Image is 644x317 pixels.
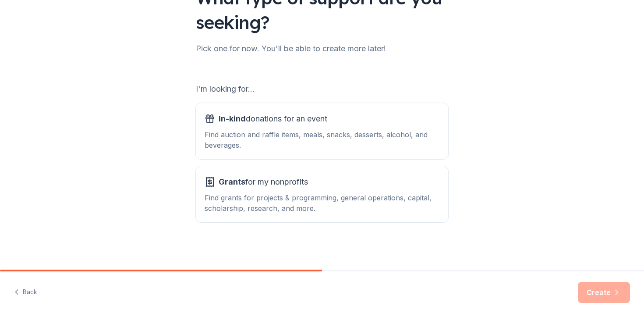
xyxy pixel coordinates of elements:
[219,112,327,126] span: donations for an event
[219,175,308,189] span: for my nonprofits
[196,166,448,222] button: Grantsfor my nonprofitsFind grants for projects & programming, general operations, capital, schol...
[196,103,448,159] button: In-kinddonations for an eventFind auction and raffle items, meals, snacks, desserts, alcohol, and...
[196,82,448,96] div: I'm looking for...
[219,177,245,186] span: Grants
[205,192,439,214] div: Find grants for projects & programming, general operations, capital, scholarship, research, and m...
[205,129,439,150] div: Find auction and raffle items, meals, snacks, desserts, alcohol, and beverages.
[14,283,37,302] button: Back
[196,42,448,56] div: Pick one for now. You'll be able to create more later!
[219,114,246,123] span: In-kind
